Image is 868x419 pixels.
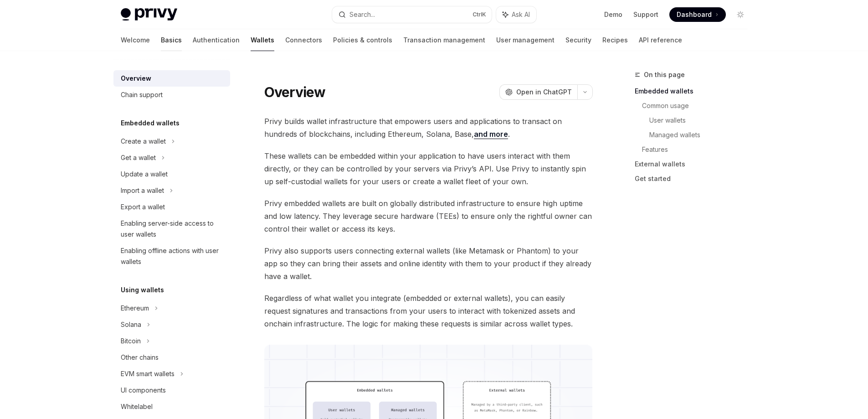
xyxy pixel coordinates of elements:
[403,29,485,51] a: Transaction management
[121,202,165,212] div: Export a wallet
[121,401,153,412] div: Whitelabel
[121,169,168,180] div: Update a wallet
[644,69,685,80] span: On this page
[264,150,593,188] span: These wallets can be embedded within your application to have users interact with them directly, ...
[264,292,593,330] span: Regardless of what wallet you integrate (embedded or external wallets), you can easily request si...
[332,6,492,23] button: Search...CtrlK
[113,398,230,415] a: Whitelabel
[121,245,225,267] div: Enabling offline actions with user wallets
[113,382,230,398] a: UI components
[193,29,240,51] a: Authentication
[496,6,536,23] button: Ask AI
[121,185,164,196] div: Import a wallet
[121,319,141,330] div: Solana
[677,10,712,19] span: Dashboard
[333,29,392,51] a: Policies & controls
[121,8,177,21] img: light logo
[733,7,748,22] button: Toggle dark mode
[602,29,628,51] a: Recipes
[121,118,180,129] h5: Embedded wallets
[496,29,555,51] a: User management
[113,70,230,87] a: Overview
[121,385,166,396] div: UI components
[121,218,225,240] div: Enabling server-side access to user wallets
[565,29,591,51] a: Security
[499,84,577,100] button: Open in ChatGPT
[121,89,163,100] div: Chain support
[633,10,658,19] a: Support
[121,73,151,84] div: Overview
[516,88,572,97] span: Open in ChatGPT
[113,215,230,243] a: Enabling server-side access to user wallets
[642,142,755,157] a: Features
[161,29,182,51] a: Basics
[113,87,230,103] a: Chain support
[113,199,230,215] a: Export a wallet
[649,128,755,142] a: Managed wallets
[121,336,141,347] div: Bitcoin
[121,285,164,295] h5: Using wallets
[473,11,486,18] span: Ctrl K
[604,10,622,19] a: Demo
[649,113,755,128] a: User wallets
[113,166,230,182] a: Update a wallet
[121,368,175,379] div: EVM smart wallets
[474,129,508,139] a: and more
[121,136,166,147] div: Create a wallet
[264,197,593,235] span: Privy embedded wallets are built on globally distributed infrastructure to ensure high uptime and...
[512,10,530,19] span: Ask AI
[121,352,159,363] div: Other chains
[639,29,682,51] a: API reference
[669,7,726,22] a: Dashboard
[264,84,326,100] h1: Overview
[121,29,150,51] a: Welcome
[635,84,755,98] a: Embedded wallets
[635,171,755,186] a: Get started
[642,98,755,113] a: Common usage
[121,303,149,314] div: Ethereum
[251,29,274,51] a: Wallets
[635,157,755,171] a: External wallets
[349,9,375,20] div: Search...
[285,29,322,51] a: Connectors
[113,243,230,270] a: Enabling offline actions with user wallets
[264,244,593,283] span: Privy also supports users connecting external wallets (like Metamask or Phantom) to your app so t...
[113,349,230,366] a: Other chains
[121,152,156,163] div: Get a wallet
[264,115,593,140] span: Privy builds wallet infrastructure that empowers users and applications to transact on hundreds o...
